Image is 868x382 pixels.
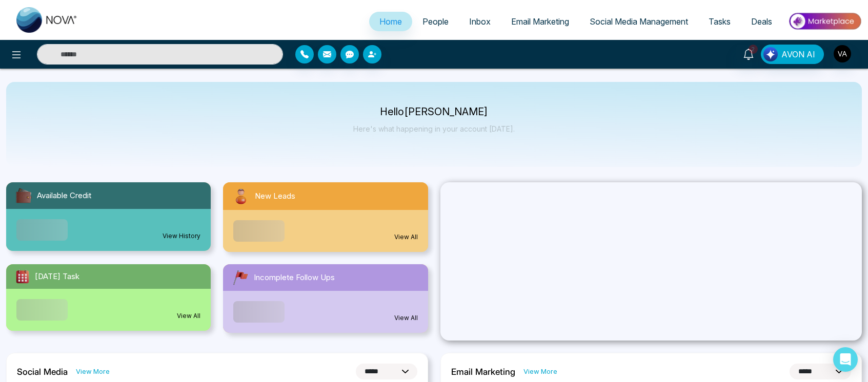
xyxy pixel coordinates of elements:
a: Deals [741,12,782,31]
span: 2 [749,45,758,54]
a: Email Marketing [501,12,579,31]
span: Home [379,16,402,27]
span: Inbox [469,16,491,27]
span: Tasks [709,16,731,27]
h2: Email Marketing [451,367,515,377]
a: Tasks [698,12,741,31]
span: New Leads [255,190,295,202]
a: People [412,12,459,31]
a: View All [177,311,200,321]
a: Inbox [459,12,501,31]
img: todayTask.svg [14,268,31,285]
img: Lead Flow [763,47,778,61]
img: Nova CRM Logo [16,7,78,33]
a: Social Media Management [579,12,698,31]
div: Open Intercom Messenger [833,347,858,372]
span: Deals [751,16,772,27]
img: Market-place.gif [788,10,862,33]
button: AVON AI [761,45,824,64]
a: View History [163,231,200,241]
span: People [422,16,449,27]
a: View More [76,367,110,376]
a: View More [523,367,557,376]
p: Hello [PERSON_NAME] [353,108,515,116]
span: AVON AI [781,48,815,60]
img: availableCredit.svg [14,186,33,205]
img: User Avatar [834,45,851,62]
a: 2 [736,45,761,62]
img: followUps.svg [231,268,250,287]
a: View All [394,313,418,323]
span: Email Marketing [511,16,569,27]
p: Here's what happening in your account [DATE]. [353,124,515,133]
a: New LeadsView All [217,182,434,252]
a: View All [394,232,418,242]
a: Incomplete Follow UpsView All [217,264,434,333]
span: Social Media Management [590,16,688,27]
span: [DATE] Task [35,271,79,283]
span: Available Credit [37,190,91,202]
a: Home [369,12,412,31]
span: Incomplete Follow Ups [254,272,335,284]
h2: Social Media [17,367,68,377]
img: newLeads.svg [231,186,251,206]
